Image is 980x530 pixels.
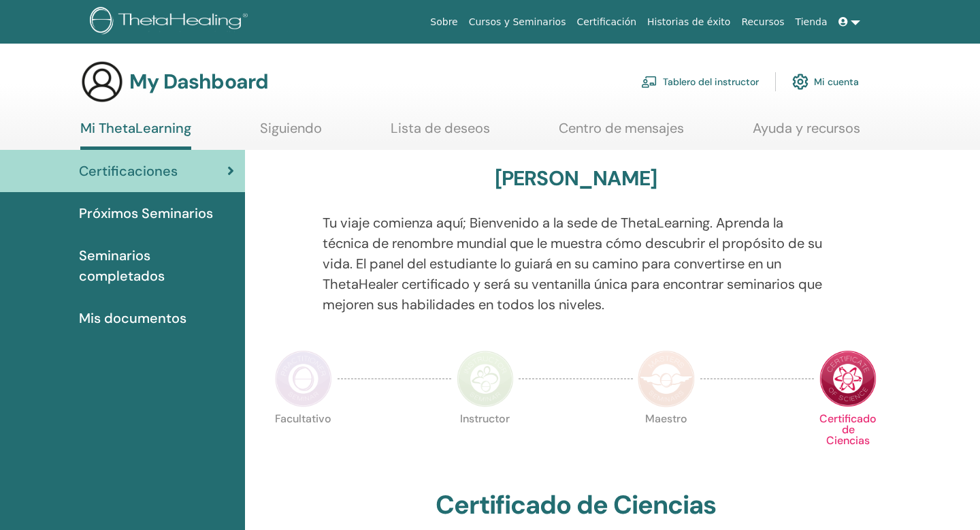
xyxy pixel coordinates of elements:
img: generic-user-icon.jpg [80,60,124,104]
a: Cursos y Seminarios [463,10,572,35]
img: Instructor [457,350,514,407]
a: Centro de mensajes [559,120,684,146]
a: Tablero del instructor [641,67,759,97]
h3: My Dashboard [129,69,268,94]
span: Certificaciones [79,161,178,181]
p: Facultativo [275,414,332,471]
a: Historias de éxito [642,10,736,35]
span: Próximos Seminarios [79,203,213,223]
a: Certificación [571,10,642,35]
a: Tienda [790,10,833,35]
h2: Certificado de Ciencias [436,490,716,521]
p: Maestro [638,414,695,471]
a: Mi cuenta [792,67,859,97]
img: Practitioner [275,350,332,407]
p: Tu viaje comienza aquí; Bienvenido a la sede de ThetaLearning. Aprenda la técnica de renombre mun... [323,213,830,315]
span: Seminarios completados [79,245,234,286]
h3: [PERSON_NAME] [495,166,657,191]
a: Mi ThetaLearning [80,120,191,150]
img: chalkboard-teacher.svg [641,76,657,88]
span: Mis documentos [79,308,186,328]
a: Lista de deseos [391,120,490,146]
a: Recursos [736,10,789,35]
a: Siguiendo [260,120,322,146]
a: Ayuda y recursos [753,120,860,146]
img: logo.png [90,7,252,37]
p: Instructor [457,414,514,471]
a: Sobre [425,10,463,35]
p: Certificado de Ciencias [819,414,877,471]
img: cog.svg [792,70,808,93]
img: Certificate of Science [819,350,877,407]
img: Master [638,350,695,407]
